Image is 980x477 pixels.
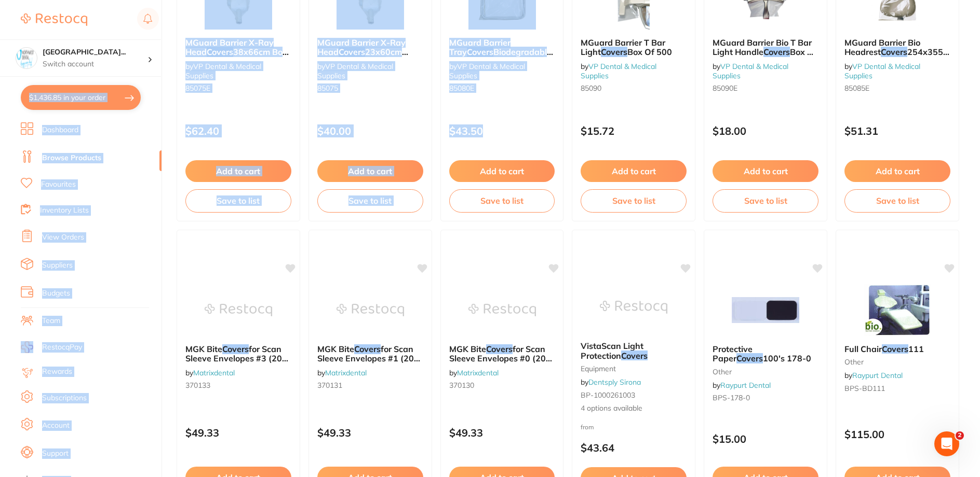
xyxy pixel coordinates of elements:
span: MGK Bite [185,344,222,354]
em: Covers [736,353,763,363]
p: $49.33 [449,427,555,439]
img: Protective Paper Covers 100's 178-0 [732,284,799,336]
span: MGK Bite [449,344,486,354]
span: by [185,368,235,377]
span: 370131 [317,381,342,390]
span: MGuard Barrier Bio T Bar Light Handle [713,37,812,57]
em: Covers [881,47,907,57]
span: Biodegradable 270mmx360mm Box Of 500 [449,47,553,76]
span: 85085E [844,83,869,93]
b: MGuard Barrier Tray Covers Biodegradable 270mmx360mm Box Of 500 [449,38,555,57]
p: $43.64 [581,442,687,454]
a: Budgets [42,288,70,299]
a: Suppliers [42,260,73,271]
button: $1,436.85 in your order [21,85,141,110]
img: MGK Bite Covers for Scan Sleeve Envelopes #1 (200) 2x4cm [337,284,404,336]
a: Matrixdental [325,368,367,377]
b: VistaScan Light Protection Covers [581,341,687,360]
span: by [581,377,641,387]
span: 111 [908,344,924,354]
button: Save to list [713,189,818,212]
span: 2 [956,431,964,440]
p: Switch account [43,59,147,69]
button: Save to list [581,189,687,212]
a: VP Dental & Medical Supplies [844,62,920,80]
button: Add to cart [449,160,555,182]
p: $115.00 [844,428,950,440]
b: MGuard Barrier Bio T Bar Light Handle Covers Box Of 500 [713,38,818,57]
a: Raypurt Dental [852,371,903,380]
img: MGK Bite Covers for Scan Sleeve Envelopes #3 (200) 2.7x5.4cm [205,284,272,336]
a: Restocq Logo [21,8,87,32]
span: MGK Bite [317,344,354,354]
span: for Scan Sleeve Envelopes #0 (200) 2x3cm [449,344,554,373]
img: VistaScan Light Protection Covers [600,281,667,333]
a: Browse Products [42,153,101,163]
button: Add to cart [713,160,818,182]
span: BP-1000261003 [581,390,635,400]
span: BPS-BD111 [844,384,885,393]
img: MGK Bite Covers for Scan Sleeve Envelopes #0 (200) 2x3cm [468,284,536,336]
a: Account [42,420,70,431]
span: MGuard Barrier T Bar Light [581,37,665,57]
span: 85075 [317,83,338,93]
h4: North West Dental Wynyard [43,47,147,58]
span: by [449,62,525,80]
img: North West Dental Wynyard [16,48,37,68]
span: for Scan Sleeve Envelopes #1 (200) 2x4cm [317,344,422,373]
b: MGuard Barrier T Bar Light Covers Box Of 500 [581,38,687,57]
b: MGuard Barrier X-Ray Head Covers 23x60cm Small Box Of 250 [317,38,423,57]
span: 4 options available [581,403,687,414]
span: by [449,368,499,377]
span: from [581,423,594,431]
b: MGuard Barrier Bio Headrest Covers 254x355mm Box Of 250 [844,38,950,57]
span: 370133 [185,381,210,390]
em: Covers [763,47,790,57]
p: $49.33 [317,427,423,439]
button: Save to list [185,189,291,212]
em: Covers [621,350,648,361]
p: $18.00 [713,125,818,137]
button: Add to cart [844,160,950,182]
a: VP Dental & Medical Supplies [317,62,393,80]
span: Protective Paper [713,344,753,363]
span: MGuard Barrier Bio Headrest [844,37,920,57]
span: VistaScan Light Protection [581,341,643,360]
a: Raypurt Dental [720,381,771,390]
span: by [317,368,367,377]
em: Covers [339,47,365,57]
span: Full Chair [844,344,882,354]
button: Add to cart [185,160,291,182]
em: Covers [207,47,233,57]
span: 23x60cm Small Box Of 250 [317,47,408,66]
b: Protective Paper Covers 100's 178-0 [713,344,818,363]
span: by [713,62,788,80]
span: 85080E [449,83,474,93]
button: Add to cart [317,160,423,182]
a: VP Dental & Medical Supplies [581,62,656,80]
button: Add to cart [581,160,687,182]
span: for Scan Sleeve Envelopes #3 (200) 2.7x5.4cm [185,344,290,373]
span: by [317,62,393,80]
a: Rewards [42,367,72,377]
span: by [844,371,903,380]
span: 38x66cm Box Of 250 [185,47,289,66]
small: equipment [581,364,687,373]
a: Inventory Lists [40,205,89,216]
p: $49.33 [185,427,291,439]
button: Save to list [449,189,555,212]
em: Covers [467,47,493,57]
em: Covers [486,344,513,354]
img: Restocq Logo [21,13,87,26]
a: Matrixdental [193,368,235,377]
b: MGK Bite Covers for Scan Sleeve Envelopes #1 (200) 2x4cm [317,344,423,363]
a: Team [42,316,60,326]
a: VP Dental & Medical Supplies [713,62,788,80]
span: MGuard Barrier Tray [449,37,511,57]
a: Matrixdental [457,368,499,377]
small: other [713,368,818,376]
p: $62.40 [185,125,291,137]
span: 370130 [449,381,474,390]
p: $15.72 [581,125,687,137]
span: Box Of 500 [627,47,672,57]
